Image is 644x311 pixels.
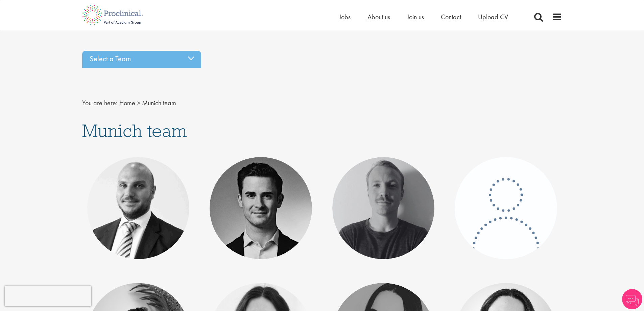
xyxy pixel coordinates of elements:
img: Chatbot [622,289,642,309]
span: You are here: [82,98,118,107]
span: > [137,98,140,107]
a: breadcrumb link [119,98,135,107]
iframe: reCAPTCHA [5,286,91,306]
a: Jobs [339,13,351,21]
a: About us [367,13,390,21]
a: Upload CV [478,13,508,21]
span: Munich team [82,119,187,142]
span: Munich team [142,98,176,107]
a: Join us [407,13,424,21]
a: Contact [441,13,461,21]
div: Select a Team [82,51,201,68]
